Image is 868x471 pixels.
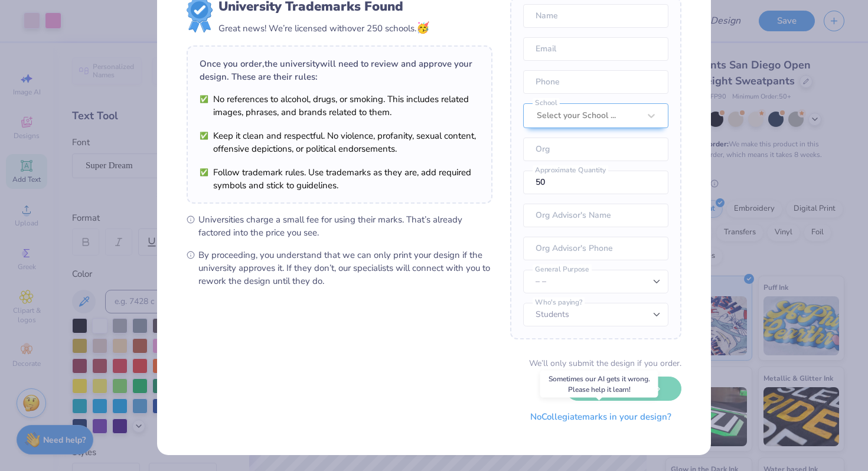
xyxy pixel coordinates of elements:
[200,57,479,83] div: Once you order, the university will need to review and approve your design. These are their rules:
[218,20,429,36] div: Great news! We’re licensed with over 250 schools.
[540,371,658,398] div: Sometimes our AI gets it wrong. Please help it learn!
[416,21,429,35] span: 🥳
[200,93,479,119] li: No references to alcohol, drugs, or smoking. This includes related images, phrases, and brands re...
[523,138,668,161] input: Org
[200,129,479,155] li: Keep it clean and respectful. No violence, profanity, sexual content, offensive depictions, or po...
[198,213,492,239] span: Universities charge a small fee for using their marks. That’s already factored into the price you...
[520,405,681,429] button: NoCollegiatemarks in your design?
[198,248,492,287] span: By proceeding, you understand that we can only print your design if the university approves it. I...
[523,204,668,227] input: Org Advisor's Name
[523,70,668,94] input: Phone
[529,357,681,369] div: We’ll only submit the design if you order.
[523,237,668,260] input: Org Advisor's Phone
[523,4,668,28] input: Name
[523,37,668,61] input: Email
[200,166,479,192] li: Follow trademark rules. Use trademarks as they are, add required symbols and stick to guidelines.
[523,171,668,194] input: Approximate Quantity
